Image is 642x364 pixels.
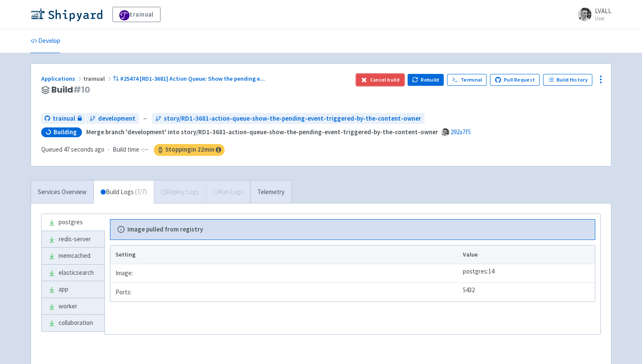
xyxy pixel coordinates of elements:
[460,245,595,264] th: Value
[460,264,595,283] td: postgres:14
[127,225,203,234] b: Image pulled from registry
[53,114,75,124] span: trainual
[408,74,444,86] button: Rebuild
[64,145,104,153] time: 47 seconds ago
[113,75,266,82] a: #25474 [RD1-3681] Action Queue: Show the pending e...
[42,281,104,298] a: app
[42,315,104,331] a: collaboration
[41,113,85,124] a: trainual
[31,29,60,53] a: Develop
[53,128,77,136] span: Building
[573,8,611,21] a: LVALL User
[73,84,90,96] span: # 10
[83,75,113,82] span: trainual
[98,114,135,124] span: development
[110,283,460,302] td: Ports:
[142,114,149,124] span: ←
[447,74,487,86] a: Terminal
[42,265,104,281] a: elasticsearch
[356,74,404,86] button: Cancel build
[595,7,611,15] span: LVALL
[110,245,460,264] th: Setting
[451,128,471,136] a: 292a7f5
[543,74,592,86] a: Build History
[164,114,421,124] span: story/RD1-3681-action-queue-show-the-pending-event-triggered-by-the-content-owner
[94,181,154,204] a: Build Logs (7/7)
[31,181,93,204] a: Services Overview
[154,144,225,156] span: Stopping in 22 min
[86,113,139,124] a: development
[490,74,540,86] a: Pull Request
[41,145,104,153] span: Queued
[31,8,102,21] img: Shipyard logo
[51,85,90,95] span: Build
[86,128,438,136] strong: Merge branch 'development' into story/RD1-3681-action-queue-show-the-pending-event-triggered-by-t...
[595,16,611,21] small: User
[41,75,83,82] a: Applications
[42,231,104,248] a: redis-server
[460,283,595,302] td: 5432
[110,264,460,283] td: Image:
[141,145,149,155] span: -:--
[42,248,104,264] a: memcached
[120,75,265,82] span: #25474 [RD1-3681] Action Queue: Show the pending e ...
[113,7,160,22] a: trainual
[42,298,104,315] a: worker
[41,144,225,156] div: ·
[250,181,291,204] a: Telemetry
[42,214,104,231] a: postgres
[135,187,147,197] span: ( 7 / 7 )
[152,113,425,124] a: story/RD1-3681-action-queue-show-the-pending-event-triggered-by-the-content-owner
[113,145,139,155] span: Build time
